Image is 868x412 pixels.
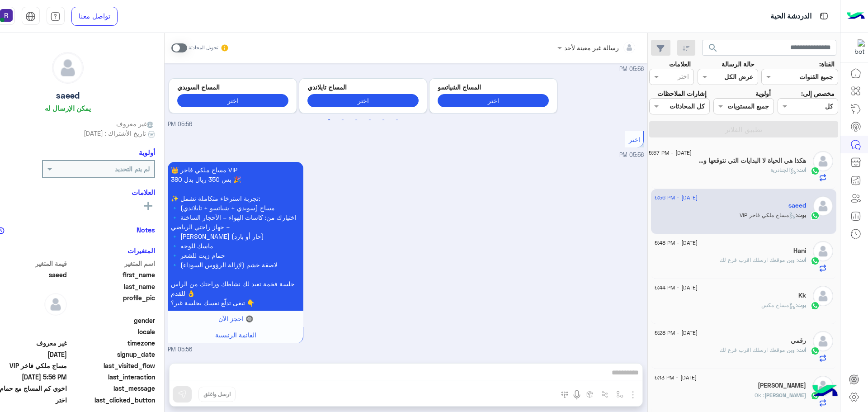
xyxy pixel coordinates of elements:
[798,166,806,173] span: انت
[813,331,833,351] img: defaultAdmin.png
[69,372,155,382] span: last_interaction
[809,376,841,407] img: hulul-logo.png
[71,7,118,26] a: تواصل معنا
[655,374,697,382] span: [DATE] - 5:13 PM
[649,149,692,157] span: [DATE] - 5:57 PM
[215,331,256,339] span: القائمة الرئيسية
[168,120,192,129] span: 05:56 PM
[69,384,155,393] span: last_message
[438,94,549,107] button: اختر
[69,327,155,336] span: locale
[198,387,236,402] button: ارسل واغلق
[325,116,334,125] button: 1 of 3
[44,293,67,316] img: defaultAdmin.png
[811,166,820,175] img: WhatsApp
[50,11,61,22] img: tab
[818,10,830,22] img: tab
[307,82,419,92] p: المساج تايلاندي
[338,116,347,125] button: 2 of 3
[56,90,80,101] h5: saeed
[811,256,820,265] img: WhatsApp
[770,166,798,173] span: : الجنادرية
[168,346,192,354] span: 05:56 PM
[770,10,811,23] p: الدردشة الحية
[69,282,155,291] span: last_name
[619,152,644,158] span: 05:56 PM
[655,329,698,337] span: [DATE] - 5:28 PM
[813,196,833,216] img: defaultAdmin.png
[696,157,806,165] h5: هكذا هي الحياة لا البدايات التي نتوقعها ولا النهايات التي نريدها
[137,226,155,234] h6: Notes
[813,241,833,261] img: defaultAdmin.png
[819,59,835,69] label: القناة:
[764,392,806,398] span: [PERSON_NAME]
[379,116,388,125] button: 5 of 3
[69,338,155,348] span: timezone
[811,346,820,355] img: WhatsApp
[793,247,806,255] h5: Hani
[52,52,83,83] img: defaultAdmin.png
[189,44,218,52] small: تحويل المحادثة
[798,346,806,353] span: انت
[127,246,155,255] h6: المتغيرات
[811,301,820,310] img: WhatsApp
[669,59,691,69] label: العلامات
[791,337,806,345] h5: رقمي
[708,43,718,53] span: search
[116,119,155,128] span: غير معروف
[657,89,707,98] label: إشارات الملاحظات
[798,256,806,263] span: انت
[45,104,91,112] h6: يمكن الإرسال له
[139,148,155,156] h6: أولوية
[352,116,361,125] button: 3 of 3
[722,59,755,69] label: حالة الرسالة
[797,302,806,308] span: بوت
[798,292,806,299] h5: Kk
[25,11,36,22] img: tab
[655,239,698,247] span: [DATE] - 5:48 PM
[740,212,797,218] span: : مساج ملكي فاخر VIP
[755,392,764,398] span: Ok
[307,94,419,107] button: اختر
[177,82,288,92] p: المساج السويدي
[813,151,833,171] img: defaultAdmin.png
[655,284,698,292] span: [DATE] - 5:44 PM
[761,302,797,308] span: : مساج مكس
[720,346,798,353] span: وين موقعك ارسلك اقرب فرع لك
[801,89,835,98] label: مخصص إلى:
[720,256,798,263] span: وين موقعك ارسلك اقرب فرع لك
[69,316,155,325] span: gender
[755,89,771,98] label: أولوية
[629,136,640,143] span: اختر
[619,66,644,72] span: 05:56 PM
[849,39,865,56] img: 322853014244696
[649,121,838,137] button: تطبيق الفلاتر
[47,7,65,26] a: tab
[69,293,155,314] span: profile_pic
[177,94,288,107] button: اختر
[678,71,690,83] div: اختر
[392,116,401,125] button: 6 of 3
[758,382,806,389] h5: Mohammed Abdo
[69,270,155,279] span: first_name
[813,286,833,306] img: defaultAdmin.png
[438,82,549,92] p: المساج الشياتسو
[365,116,374,125] button: 4 of 3
[69,395,155,405] span: last_clicked_button
[788,202,806,209] h5: saeed
[69,361,155,370] span: last_visited_flow
[69,350,155,359] span: signup_date
[811,211,820,220] img: WhatsApp
[69,259,155,268] span: اسم المتغير
[797,212,806,218] span: بوت
[84,128,146,138] span: تاريخ الأشتراك : [DATE]
[702,40,724,59] button: search
[218,315,253,322] span: 🔘 احجز الآن
[847,7,865,26] img: Logo
[168,162,303,311] p: 9/9/2025, 5:56 PM
[655,194,698,202] span: [DATE] - 5:56 PM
